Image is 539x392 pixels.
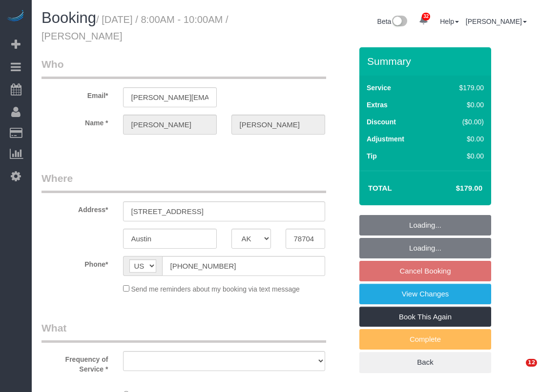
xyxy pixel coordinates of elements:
[286,229,325,249] input: Zip Code*
[466,18,527,25] a: [PERSON_NAME]
[34,87,116,100] label: Email*
[34,256,116,269] label: Phone*
[391,16,407,28] img: New interface
[41,57,326,79] legend: Who
[438,100,484,110] div: $0.00
[367,117,396,127] label: Discount
[359,307,491,327] a: Book This Again
[367,83,391,93] label: Service
[34,201,116,215] label: Address*
[438,134,484,144] div: $0.00
[377,18,408,25] a: Beta
[438,151,484,161] div: $0.00
[162,256,325,276] input: Phone*
[123,87,217,107] input: Email*
[368,184,392,192] strong: Total
[367,56,486,67] h3: Summary
[526,359,537,367] span: 12
[506,359,529,382] iframe: Intercom live chat
[367,100,388,110] label: Extras
[367,151,377,161] label: Tip
[414,10,433,31] a: 32
[427,184,482,193] h4: $179.00
[359,284,491,304] a: View Changes
[422,13,430,20] span: 32
[438,83,484,93] div: $179.00
[41,171,326,193] legend: Where
[41,14,228,41] small: / [DATE] / 8:00AM - 10:00AM / [PERSON_NAME]
[367,134,404,144] label: Adjustment
[438,117,484,127] div: ($0.00)
[34,351,116,374] label: Frequency of Service *
[34,115,116,128] label: Name *
[123,229,217,249] input: City*
[41,9,96,26] span: Booking
[231,115,325,135] input: Last Name*
[131,285,300,293] span: Send me reminders about my booking via text message
[123,115,217,135] input: First Name*
[359,352,491,372] a: Back
[41,321,326,343] legend: What
[440,18,459,25] a: Help
[6,10,25,23] img: Automaid Logo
